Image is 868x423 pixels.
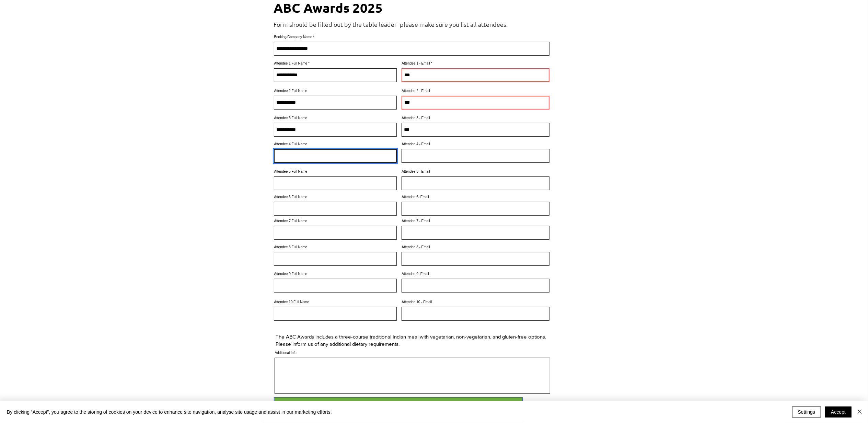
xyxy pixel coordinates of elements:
[274,20,508,28] span: Form should be filled out by the table leader- please make sure you list all attendees.
[402,116,549,120] label: Attendee 3 - Email
[856,407,864,418] button: Close
[274,195,397,199] label: Attendee 6 Full Name
[825,407,852,418] button: Accept
[274,35,549,39] label: Booking/Company Name
[402,245,549,249] label: Attendee 8 - Email
[402,170,549,173] label: Attendee 5 - Email
[402,219,549,223] label: Attendee 7 - Email
[276,333,548,347] p: The ABC Awards includes a three-course traditional Indian meal with vegetarian, non-vegetarian, a...
[402,142,549,146] label: Attendee 4 - Email
[274,300,397,304] label: Attendee 10 Full Name
[402,62,549,65] label: Attendee 1 - Email
[402,272,549,276] label: Attendee 9- Email
[274,142,397,146] label: Attendee 4 Full Name
[792,407,821,418] button: Settings
[274,397,523,411] button: Submit
[274,89,397,93] label: Attendee 2 Full Name
[402,89,549,93] label: Attendee 2 - Email
[274,170,397,173] label: Attendee 5 Full Name
[7,409,332,415] span: By clicking “Accept”, you agree to the storing of cookies on your device to enhance site navigati...
[274,245,397,249] label: Attendee 8 Full Name
[402,195,549,199] label: Attendee 6- Email
[274,272,397,276] label: Attendee 9 Full Name
[275,351,550,355] label: Additional Info
[274,219,397,223] label: Attendee 7 Full Name
[274,116,397,120] label: Attendee 3 Full Name
[274,62,397,65] label: Attendee 1 Full Name
[856,408,864,416] img: Close
[402,300,549,304] label: Attendee 10 - Email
